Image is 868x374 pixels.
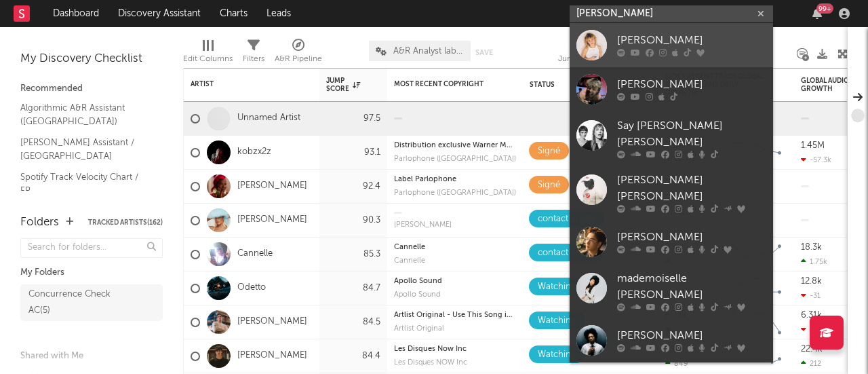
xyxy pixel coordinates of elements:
div: -993 [801,325,827,334]
div: [PERSON_NAME] [617,229,766,246]
div: label: Parlophone (France) [394,155,516,163]
a: [PERSON_NAME] [570,23,773,67]
div: Artist [191,80,292,88]
a: Algorithmic A&R Assistant ([GEOGRAPHIC_DATA]) [20,100,149,128]
div: copyright: Cannelle [394,244,516,251]
a: [PERSON_NAME] [570,67,773,111]
div: Edit Columns [183,51,233,67]
div: Apollo Sound [394,291,516,299]
div: Watching [538,279,576,295]
a: [PERSON_NAME] [PERSON_NAME] [570,166,773,220]
div: Say [PERSON_NAME] [PERSON_NAME] [617,118,766,151]
div: Status [530,81,618,89]
div: My Discovery Checklist [20,51,163,67]
a: [PERSON_NAME] [237,350,307,362]
div: label: Cannelle [394,257,516,265]
div: Signé [538,177,560,193]
div: Shared with Me [20,348,163,364]
div: -31 [801,291,821,300]
div: Filters [243,34,264,73]
a: Odetto [237,282,266,294]
div: Parlophone ([GEOGRAPHIC_DATA]) [394,189,516,197]
div: 22.4k [801,345,823,354]
div: Folders [20,214,59,231]
div: 93.1 [326,145,380,161]
div: 84.7 [326,280,380,297]
button: Tracked Artists(162) [88,219,163,226]
a: Unnamed Artist [237,113,300,124]
div: -57.3k [801,155,831,164]
a: [PERSON_NAME] [237,214,307,226]
a: [PERSON_NAME] Assistant / [GEOGRAPHIC_DATA] [20,135,149,163]
div: A&R Pipeline [275,51,322,67]
span: A&R Analyst labels [393,47,464,56]
div: Watching [538,313,576,329]
div: 12.8k [801,277,822,286]
div: 849 [665,359,688,368]
div: copyright: Les Disques Now Inc [394,345,516,353]
button: Save [475,49,493,56]
div: Recommended [20,81,163,97]
div: 92.4 [326,179,380,195]
div: Label Parlophone [394,176,516,183]
div: Signé [538,143,560,160]
div: 1.75k [801,257,827,266]
div: Parlophone ([GEOGRAPHIC_DATA]) [394,155,516,163]
a: kobzx2z [237,147,271,158]
div: Filters [243,51,264,67]
a: Spotify Track Velocity Chart / FR [20,170,149,198]
div: Most Recent Copyright [394,80,496,88]
div: copyright: Label Parlophone [394,176,516,183]
div: contact artiste [538,211,595,227]
a: [PERSON_NAME] [237,181,307,192]
div: My Folders [20,265,163,281]
div: Artlist Original [394,325,516,333]
div: 1.45M [801,141,825,150]
div: Cannelle [394,244,516,251]
div: 99 + [816,3,833,14]
div: Edit Columns [183,34,233,73]
div: mademoiselle [PERSON_NAME] [617,271,766,303]
a: Cannelle [237,248,273,260]
div: Les Disques NOW Inc [394,359,516,367]
div: 90.3 [326,212,380,229]
div: [PERSON_NAME] [617,328,766,344]
div: copyright: Artlist Original - Use This Song in Your Video - Go to Artlist.io [394,312,516,319]
a: Concurrence Check AC(5) [20,284,163,321]
div: Concurrence Check AC ( 5 ) [28,286,124,319]
div: label: SACHA [394,221,516,229]
a: [PERSON_NAME] [237,316,307,328]
div: label: Apollo Sound [394,291,516,299]
div: label: Les Disques NOW Inc [394,359,516,367]
div: copyright: [394,212,516,214]
div: Jump Score [558,51,602,67]
div: [PERSON_NAME] [617,33,766,49]
div: Watching [538,347,576,363]
a: [PERSON_NAME] [570,318,773,362]
div: A&R Pipeline [275,34,322,73]
div: 97.5 [326,111,380,127]
div: Cannelle [394,257,516,265]
div: 85.3 [326,246,380,263]
div: 18.3k [801,243,822,252]
a: mademoiselle [PERSON_NAME] [570,264,773,318]
div: label: Parlophone (France) [394,189,516,197]
div: Distribution exclusive Warner Music [GEOGRAPHIC_DATA] [394,142,516,149]
div: contact artiste [538,245,595,261]
div: [PERSON_NAME] [PERSON_NAME] [617,172,766,205]
div: Apollo Sound [394,278,516,285]
div: Les Disques Now Inc [394,345,516,353]
div: [PERSON_NAME] [617,77,766,93]
input: Search for artists [570,5,773,22]
a: [PERSON_NAME] [570,220,773,264]
div: 84.5 [326,314,380,331]
a: Say [PERSON_NAME] [PERSON_NAME] [570,111,773,166]
div: 6.31k [801,311,822,320]
div: label: Artlist Original [394,325,516,333]
div: copyright: Apollo Sound [394,278,516,285]
button: 99+ [812,8,822,19]
div: 212 [801,359,821,368]
div: Jump Score [326,77,360,93]
input: Search for folders... [20,238,163,258]
div: [PERSON_NAME] [394,221,516,229]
